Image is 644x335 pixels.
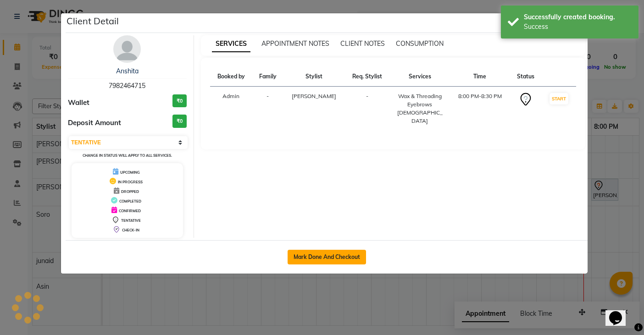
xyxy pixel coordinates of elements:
[68,98,89,108] span: Wallet
[120,170,140,175] span: UPCOMING
[83,153,172,158] small: Change in status will apply to all services.
[116,67,139,75] a: Anshita
[122,228,139,232] span: CHECK-IN
[389,67,450,87] th: Services
[510,67,541,87] th: Status
[109,82,145,90] span: 7982464715
[172,94,187,108] h3: ₹0
[524,12,632,22] div: Successfully created booking.
[68,118,121,128] span: Deposit Amount
[113,35,141,63] img: avatar
[450,67,510,87] th: Time
[283,67,344,87] th: Stylist
[344,67,389,87] th: Req. Stylist
[450,87,510,131] td: 8:00 PM-8:30 PM
[395,92,444,125] div: Wax & Threading Eyebrows [DEMOGRAPHIC_DATA]
[172,115,187,128] h3: ₹0
[210,87,252,131] td: Admin
[396,39,444,48] span: CONSUMPTION
[261,39,329,48] span: APPOINTMENT NOTES
[252,67,283,87] th: Family
[121,189,139,194] span: DROPPED
[67,14,119,28] h5: Client Detail
[340,39,385,48] span: CLIENT NOTES
[344,87,389,131] td: -
[121,218,141,223] span: TENTATIVE
[292,93,336,99] span: [PERSON_NAME]
[119,199,141,203] span: COMPLETED
[605,298,635,326] iframe: chat widget
[524,22,632,32] div: Success
[210,67,252,87] th: Booked by
[288,250,366,264] button: Mark Done And Checkout
[212,36,250,52] span: SERVICES
[119,209,141,213] span: CONFIRMED
[252,87,283,131] td: -
[550,93,568,104] button: START
[118,180,143,184] span: IN PROGRESS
